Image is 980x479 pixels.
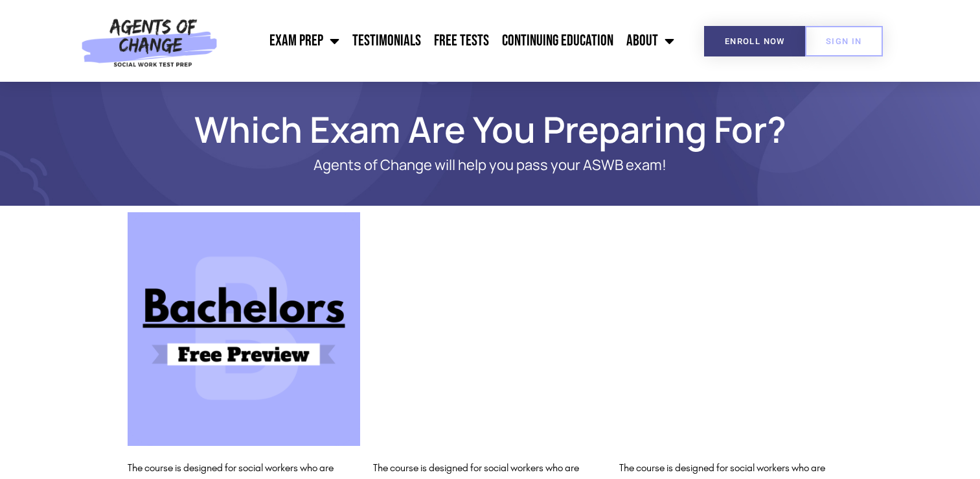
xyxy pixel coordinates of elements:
a: Testimonials [346,25,427,57]
a: Continuing Education [496,25,620,57]
a: About [620,25,681,57]
span: Enroll Now [725,37,785,45]
a: Free Tests [427,25,496,57]
a: Enroll Now [704,26,806,56]
h1: Which Exam Are You Preparing For? [121,114,860,144]
span: SIGN IN [826,37,862,45]
a: SIGN IN [805,26,883,56]
nav: Menu [224,25,681,57]
a: Exam Prep [263,25,346,57]
p: Agents of Change will help you pass your ASWB exam! [173,157,808,173]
